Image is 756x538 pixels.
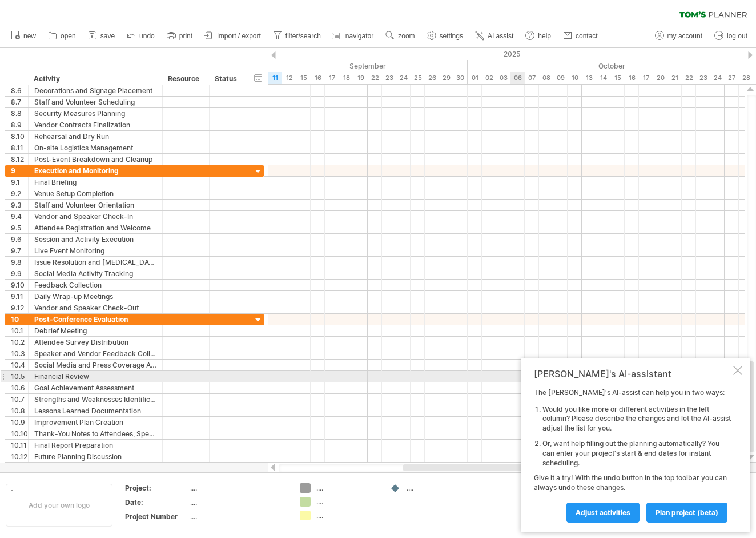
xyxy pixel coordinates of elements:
[525,72,539,84] div: Tuesday, 7 October 2025
[34,142,156,153] div: On-site Logistics Management
[568,72,582,84] div: Friday, 10 October 2025
[560,29,601,43] a: contact
[383,29,418,43] a: zoom
[639,72,653,84] div: Friday, 17 October 2025
[179,32,192,40] span: print
[11,382,28,393] div: 10.6
[472,29,517,43] a: AI assist
[11,108,28,119] div: 8.8
[542,405,731,433] li: Would you like more or different activities in the left column? Please describe the changes and l...
[11,451,28,462] div: 10.12
[682,72,696,84] div: Wednesday, 22 October 2025
[11,177,28,188] div: 9.1
[125,483,188,493] div: Project:
[542,439,731,468] li: Or, want help filling out the planning automatically? You can enter your project's start & end da...
[34,245,156,256] div: Live Event Monitoring
[11,85,28,96] div: 8.6
[652,29,706,43] a: my account
[382,72,396,84] div: Tuesday, 23 September 2025
[125,497,188,507] div: Date:
[11,325,28,336] div: 10.1
[34,405,156,416] div: Lessons Learned Documentation
[34,394,156,405] div: Strengths and Weaknesses Identification
[510,72,525,84] div: Monday, 6 October 2025
[339,72,353,84] div: Thursday, 18 September 2025
[190,483,286,493] div: ....
[11,280,28,290] div: 9.10
[11,165,28,176] div: 9
[368,72,382,84] div: Monday, 22 September 2025
[34,165,156,176] div: Execution and Monitoring
[539,72,553,84] div: Wednesday, 8 October 2025
[727,32,747,40] span: log out
[566,503,640,523] a: Adjust activities
[125,512,188,521] div: Project Number
[11,360,28,370] div: 10.4
[34,417,156,428] div: Improvement Plan Creation
[34,337,156,348] div: Attendee Survey Distribution
[23,32,36,40] span: new
[11,131,28,142] div: 8.10
[270,29,324,43] a: filter/search
[45,29,79,43] a: open
[11,302,28,313] div: 9.12
[34,451,156,462] div: Future Planning Discussion
[11,291,28,302] div: 9.11
[202,29,264,43] a: import / export
[34,257,156,268] div: Issue Resolution and [MEDICAL_DATA]
[34,302,156,313] div: Vendor and Speaker Check-Out
[311,72,325,84] div: Tuesday, 16 September 2025
[6,484,112,527] div: Add your own logo
[330,29,377,43] a: navigator
[34,325,156,336] div: Debrief Meeting
[11,234,28,245] div: 9.6
[8,29,39,43] a: new
[34,131,156,142] div: Rehearsal and Dry Run
[34,268,156,279] div: Social Media Activity Tracking
[285,32,321,40] span: filter/search
[11,268,28,279] div: 9.9
[11,348,28,359] div: 10.3
[34,440,156,451] div: Final Report Preparation
[407,483,469,493] div: ....
[711,29,751,43] a: log out
[11,405,28,416] div: 10.8
[34,119,156,130] div: Vendor Contracts Finalization
[11,245,28,256] div: 9.7
[553,72,568,84] div: Thursday, 9 October 2025
[11,257,28,268] div: 9.8
[534,388,731,522] div: The [PERSON_NAME]'s AI-assist can help you in two ways: Give it a try! With the undo button in th...
[34,85,156,96] div: Decorations and Signage Placement
[34,154,156,165] div: Post-Event Breakdown and Cleanup
[34,360,156,370] div: Social Media and Press Coverage Analysis
[154,60,468,72] div: September 2025
[34,234,156,245] div: Session and Activity Execution
[268,72,282,84] div: Thursday, 11 September 2025
[168,73,203,85] div: Resource
[34,348,156,359] div: Speaker and Vendor Feedback Collection
[488,32,513,40] span: AI assist
[34,177,156,188] div: Final Briefing
[398,32,415,40] span: zoom
[576,32,598,40] span: contact
[34,108,156,119] div: Security Measures Planning
[34,382,156,393] div: Goal Achievement Assessment
[667,32,702,40] span: my account
[34,280,156,290] div: Feedback Collection
[11,371,28,382] div: 10.5
[61,32,76,40] span: open
[34,73,156,85] div: Activity
[11,440,28,451] div: 10.11
[576,508,630,517] span: Adjust activities
[424,29,467,43] a: settings
[34,222,156,233] div: Attendee Registration and Welcome
[11,337,28,348] div: 10.2
[190,512,286,521] div: ....
[646,503,727,523] a: plan project (beta)
[100,32,115,40] span: save
[217,32,261,40] span: import / export
[34,188,156,199] div: Venue Setup Completion
[11,417,28,428] div: 10.9
[653,72,667,84] div: Monday, 20 October 2025
[190,497,286,507] div: ....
